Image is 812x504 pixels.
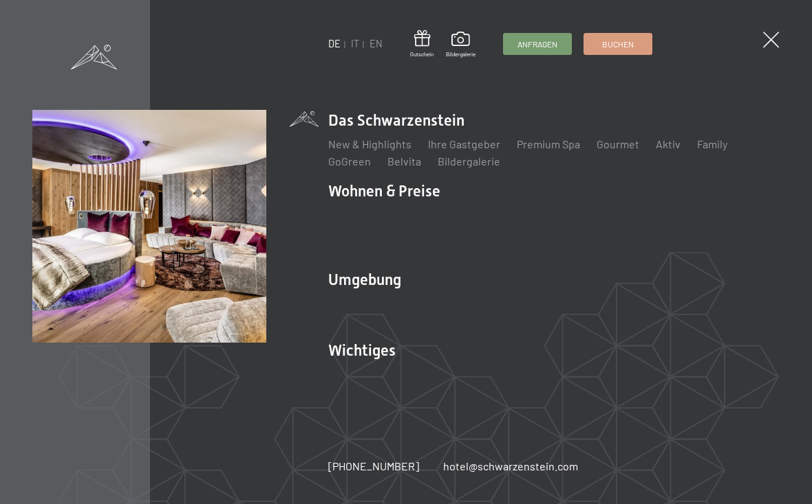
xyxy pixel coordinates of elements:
a: Ihre Gastgeber [428,137,500,150]
a: Belvita [387,154,421,168]
span: Buchen [602,38,634,50]
a: IT [351,38,359,49]
span: Bildergalerie [446,51,476,58]
a: Bildergalerie [438,154,500,168]
a: EN [370,38,383,49]
a: Buchen [584,34,652,54]
a: Aktiv [656,137,681,150]
span: [PHONE_NUMBER] [328,459,419,472]
a: hotel@schwarzenstein.com [443,459,578,474]
span: Gutschein [410,51,434,58]
a: Premium Spa [517,137,580,150]
a: GoGreen [328,154,371,168]
a: Family [697,137,727,150]
a: Anfragen [504,34,571,54]
a: Gutschein [410,30,434,58]
a: Bildergalerie [446,32,476,58]
span: Anfragen [517,38,557,50]
a: [PHONE_NUMBER] [328,459,419,474]
a: DE [328,38,341,49]
a: Gourmet [597,137,639,150]
a: New & Highlights [328,137,412,150]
